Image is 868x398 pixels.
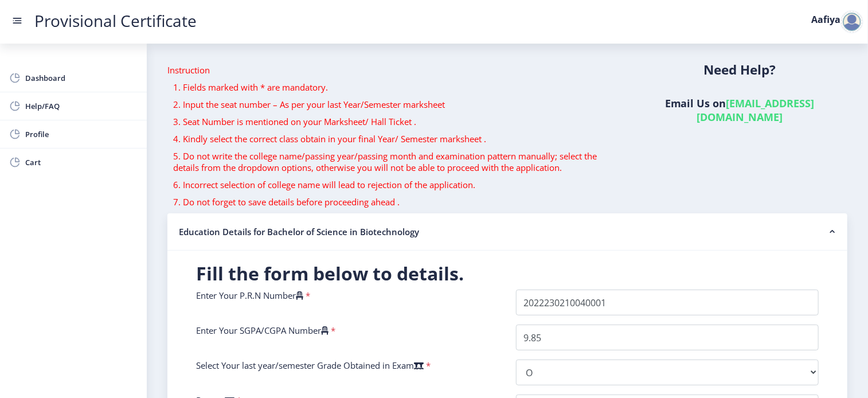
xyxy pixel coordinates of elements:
[173,150,609,173] p: 5. Do not write the college name/passing year/passing month and examination pattern manually; sel...
[173,116,609,127] p: 3. Seat Number is mentioned on your Marksheet/ Hall Ticket .
[173,99,609,110] p: 2. Input the seat number – As per your last Year/Semester marksheet
[196,325,329,336] label: Enter Your SGPA/CGPA Number
[196,262,819,285] h2: Fill the form below to details.
[173,179,609,190] p: 6. Incorrect selection of college name will lead to rejection of the application.
[173,81,609,93] p: 1. Fields marked with * are mandatory.
[196,360,424,371] label: Select Your last year/semester Grade Obtained in Exam
[173,133,609,145] p: 4. Kindly select the correct class obtain in your final Year/ Semester marksheet .
[173,196,609,208] p: 7. Do not forget to save details before proceeding ahead .
[167,213,847,251] nb-accordion-item-header: Education Details for Bachelor of Science in Biotechnology
[25,127,138,141] span: Profile
[23,15,208,27] a: Provisional Certificate
[516,290,819,315] input: P.R.N Number
[632,96,847,124] h6: Email Us on
[25,155,138,169] span: Cart
[196,290,303,301] label: Enter Your P.R.N Number
[697,96,815,124] a: [EMAIL_ADDRESS][DOMAIN_NAME]
[516,325,819,350] input: Grade Point
[703,61,776,79] b: Need Help?
[25,99,138,113] span: Help/FAQ
[811,15,840,24] label: Aafiya
[25,71,138,85] span: Dashboard
[167,64,210,76] span: Instruction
